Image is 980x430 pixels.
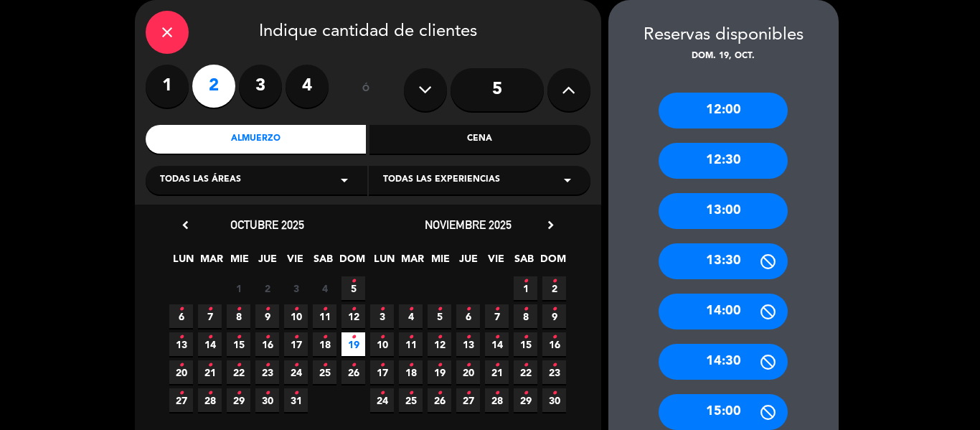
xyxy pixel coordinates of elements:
i: • [523,298,528,321]
span: 13 [456,332,480,356]
span: 27 [169,388,193,412]
i: • [293,298,298,321]
span: DOM [540,251,564,274]
span: SAB [311,251,335,274]
div: Cena [369,125,590,154]
i: • [322,298,327,321]
span: 9 [255,304,279,328]
span: MIE [227,251,251,274]
i: • [207,326,212,349]
i: • [466,326,471,349]
i: • [207,354,212,377]
i: • [265,354,270,377]
i: • [408,326,413,349]
span: 29 [514,388,537,412]
span: 30 [255,388,279,412]
span: 6 [456,304,480,328]
span: Todas las áreas [160,173,241,187]
i: • [494,298,499,321]
i: • [437,354,442,377]
span: 3 [284,276,308,300]
div: 12:30 [659,143,788,179]
i: • [494,354,499,377]
span: 16 [255,332,279,356]
span: 28 [198,388,222,412]
span: 3 [370,304,394,328]
i: • [179,354,184,377]
span: 17 [284,332,308,356]
i: • [523,382,528,405]
label: 4 [286,65,329,108]
i: chevron_left [178,218,193,233]
span: 22 [514,360,537,384]
div: Reservas disponibles [608,22,839,50]
span: 25 [399,388,423,412]
span: 24 [284,360,308,384]
span: 12 [341,304,365,328]
span: 17 [370,360,394,384]
span: 15 [514,332,537,356]
span: 18 [313,332,336,356]
i: • [552,382,557,405]
i: close [159,24,176,41]
i: • [437,298,442,321]
span: 5 [341,276,365,300]
span: 15 [227,332,250,356]
span: 13 [169,332,193,356]
i: • [351,326,356,349]
span: 29 [227,388,250,412]
i: • [179,382,184,405]
span: 7 [485,304,509,328]
i: • [552,270,557,293]
i: • [322,354,327,377]
span: 5 [428,304,451,328]
i: • [466,298,471,321]
i: • [408,354,413,377]
span: JUE [456,251,480,274]
i: • [265,326,270,349]
span: 1 [227,276,250,300]
i: • [236,326,241,349]
span: 10 [284,304,308,328]
div: dom. 19, oct. [608,50,839,64]
span: LUN [171,251,195,274]
span: 8 [227,304,250,328]
label: 1 [146,65,189,108]
span: VIE [283,251,307,274]
i: • [351,298,356,321]
span: 26 [428,388,451,412]
span: 23 [542,360,566,384]
i: • [236,354,241,377]
span: 20 [456,360,480,384]
i: • [351,354,356,377]
span: 12 [428,332,451,356]
i: • [380,354,385,377]
i: • [265,298,270,321]
div: ó [343,65,390,115]
div: 12:00 [659,93,788,128]
span: 25 [313,360,336,384]
span: 14 [485,332,509,356]
span: 20 [169,360,193,384]
i: • [494,382,499,405]
i: • [207,298,212,321]
span: 30 [542,388,566,412]
i: • [322,326,327,349]
span: 18 [399,360,423,384]
span: MAR [199,251,223,274]
div: Indique cantidad de clientes [146,11,590,54]
div: 14:30 [659,344,788,380]
span: 8 [514,304,537,328]
span: 27 [456,388,480,412]
span: 14 [198,332,222,356]
i: • [523,326,528,349]
span: 9 [542,304,566,328]
i: arrow_drop_down [559,172,576,189]
i: • [408,382,413,405]
span: SAB [512,251,536,274]
span: 31 [284,388,308,412]
span: Todas las experiencias [383,173,500,187]
span: MAR [400,251,424,274]
span: 19 [341,332,365,356]
span: VIE [484,251,508,274]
